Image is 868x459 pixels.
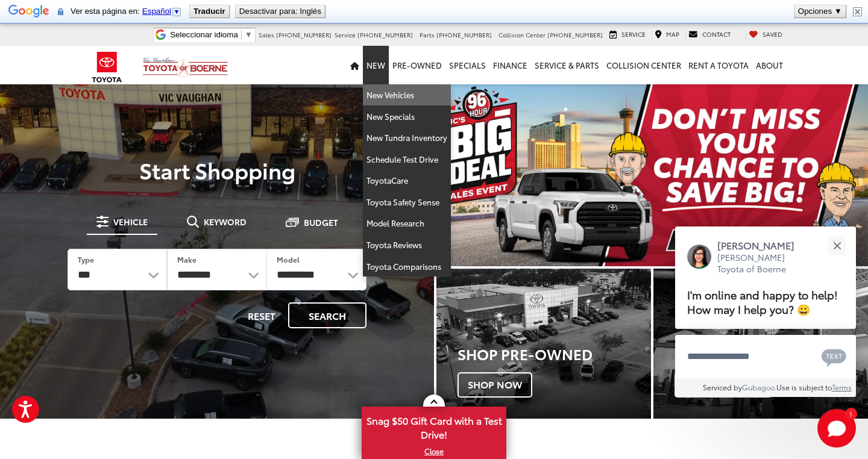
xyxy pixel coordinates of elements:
[606,30,649,40] a: Service
[675,335,856,378] textarea: Type your message
[363,149,451,170] a: Schedule Test Drive
[652,30,682,40] a: Map
[489,46,531,84] a: Finance
[363,106,451,128] a: New Specials
[142,7,171,16] span: Español
[237,302,286,328] button: Reset
[236,5,325,17] button: Desactivar para: Inglés
[687,286,838,317] span: I'm online and happy to help! How may I help you? 😀
[241,30,242,39] span: ​
[817,409,856,448] svg: Start Chat
[436,30,492,39] span: [PHONE_NUMBER]
[170,30,238,39] span: Seleccionar idioma
[51,158,383,182] p: Start Shopping
[621,30,646,39] span: Service
[794,5,846,17] button: Opciones ▼
[363,46,389,84] a: New
[363,213,451,234] a: Model Research
[347,46,363,84] a: Home
[142,57,228,78] img: Vic Vaughan Toyota of Boerne
[436,84,868,266] div: carousel slide number 1 of 1
[653,269,868,419] div: Toyota
[849,411,852,416] span: 1
[746,30,785,40] a: My Saved Vehicles
[277,254,300,264] label: Model
[547,30,603,39] span: [PHONE_NUMBER]
[193,7,225,16] b: Traducir
[436,269,651,419] a: Shop Pre-Owned Shop Now
[357,30,413,39] span: [PHONE_NUMBER]
[675,372,772,398] span: Schedule Now
[752,46,787,84] a: About
[58,7,63,16] img: El contenido de esta página segura se enviará a Google para traducirlo con una conexión segura.
[363,256,451,277] a: Toyota Comparisons
[245,30,253,39] span: ▼
[113,217,148,226] span: Vehicle
[304,218,338,226] span: Budget
[763,30,782,39] span: Saved
[824,233,850,258] button: Close
[702,30,731,39] span: Contact
[389,46,445,84] a: Pre-Owned
[420,30,435,39] span: Parts
[335,30,356,39] span: Service
[190,5,229,17] button: Traducir
[653,269,868,419] a: Schedule Service Schedule Now
[204,217,247,226] span: Keyword
[436,269,651,419] div: Toyota
[703,382,742,392] span: Serviced by
[8,4,49,20] img: Google Traductor
[363,234,451,256] a: Toyota Reviews
[445,46,489,84] a: Specials
[142,7,182,16] a: Español
[531,46,603,84] a: Service & Parts: Opens in a new tab
[177,254,197,264] label: Make
[685,30,734,40] a: Contact
[436,84,868,266] img: Big Deal Sales Event
[776,382,832,392] span: Use is subject to
[498,30,546,39] span: Collision Center
[742,382,776,392] a: Gubagoo.
[603,46,685,84] a: Collision Center
[436,84,868,266] section: Carousel section with vehicle pictures - may contain disclaimers.
[675,226,856,397] div: Close[PERSON_NAME][PERSON_NAME] Toyota of BoerneI'm online and happy to help! How may I help you?...
[817,409,856,448] button: Toggle Chat Window
[717,239,807,252] p: [PERSON_NAME]
[363,170,451,192] a: ToyotaCare
[458,372,532,398] span: Shop Now
[363,408,505,445] span: Snag $50 Gift Card with a Test Drive!
[363,192,451,213] a: Toyota Safety Sense
[666,30,679,39] span: Map
[276,30,332,39] span: [PHONE_NUMBER]
[363,127,451,149] a: New Tundra Inventory
[363,84,451,106] a: New Vehicles
[78,254,94,264] label: Type
[71,7,184,16] span: Ver esta página en:
[84,48,130,87] img: Toyota
[717,252,807,275] p: [PERSON_NAME] Toyota of Boerne
[458,346,651,361] h3: Shop Pre-Owned
[822,348,846,367] svg: Text
[832,382,852,392] a: Terms
[259,30,274,39] span: Sales
[675,349,868,361] h4: Schedule Service
[685,46,752,84] a: Rent a Toyota
[853,7,862,16] img: Cerrar
[170,30,253,39] a: Seleccionar idioma​
[818,343,850,370] button: Chat with SMS
[288,302,366,328] button: Search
